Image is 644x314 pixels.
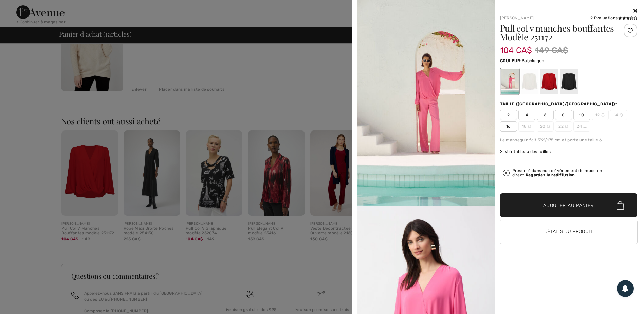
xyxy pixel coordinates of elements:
img: ring-m.svg [620,113,623,117]
span: 22 [555,121,572,132]
span: 20 [537,121,554,132]
div: Noir [560,69,577,94]
span: 18 [518,121,535,132]
img: ring-m.svg [583,125,587,128]
strong: Regardez la rediffusion [526,173,575,177]
span: 149 CA$ [535,44,568,56]
img: ring-m.svg [528,125,531,128]
img: ring-m.svg [547,125,550,128]
span: 14 [610,110,627,120]
span: 10 [573,110,590,120]
span: Bubble gum [522,58,546,63]
span: 8 [555,110,572,120]
div: Bubble gum [501,69,518,94]
img: Bag.svg [617,201,624,210]
span: 2 [500,110,517,120]
button: Détails du produit [500,220,638,244]
span: 6 [537,110,554,120]
span: Voir tableau des tailles [500,149,551,155]
div: 2 Évaluations [590,15,637,21]
a: [PERSON_NAME] [500,16,534,20]
span: Ajouter au panier [543,202,594,209]
span: Chat [15,5,29,11]
div: Presenté dans notre événement de mode en direct. [512,169,635,177]
span: 4 [518,110,535,120]
h1: Pull col v manches bouffantes Modèle 251172 [500,24,614,41]
img: Regardez la rediffusion [503,170,510,176]
span: 104 CA$ [500,39,532,55]
button: Ajouter au panier [500,193,638,217]
span: 24 [573,121,590,132]
span: Couleur: [500,58,522,63]
span: 16 [500,121,517,132]
div: Radiant red [540,69,558,94]
img: ring-m.svg [565,125,568,128]
div: Taille ([GEOGRAPHIC_DATA]/[GEOGRAPHIC_DATA]): [500,101,619,107]
span: 12 [592,110,609,120]
div: Le mannequin fait 5'9"/175 cm et porte une taille 6. [500,137,638,143]
div: Blanc Cassé [520,69,538,94]
img: ring-m.svg [601,113,605,117]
